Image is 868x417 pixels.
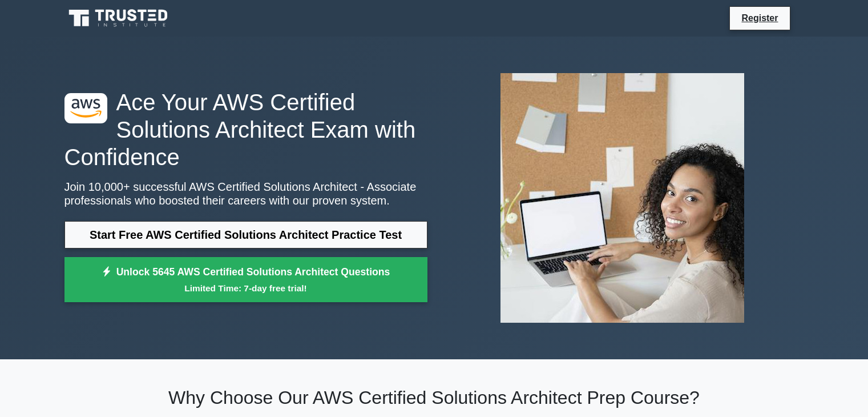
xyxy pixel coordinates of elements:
a: Register [734,11,785,25]
a: Start Free AWS Certified Solutions Architect Practice Test [64,221,427,248]
p: Join 10,000+ successful AWS Certified Solutions Architect - Associate professionals who boosted t... [64,180,427,207]
h1: Ace Your AWS Certified Solutions Architect Exam with Confidence [64,89,427,171]
h2: Why Choose Our AWS Certified Solutions Architect Prep Course? [64,387,804,408]
small: Limited Time: 7-day free trial! [79,282,413,295]
a: Unlock 5645 AWS Certified Solutions Architect QuestionsLimited Time: 7-day free trial! [64,257,427,303]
